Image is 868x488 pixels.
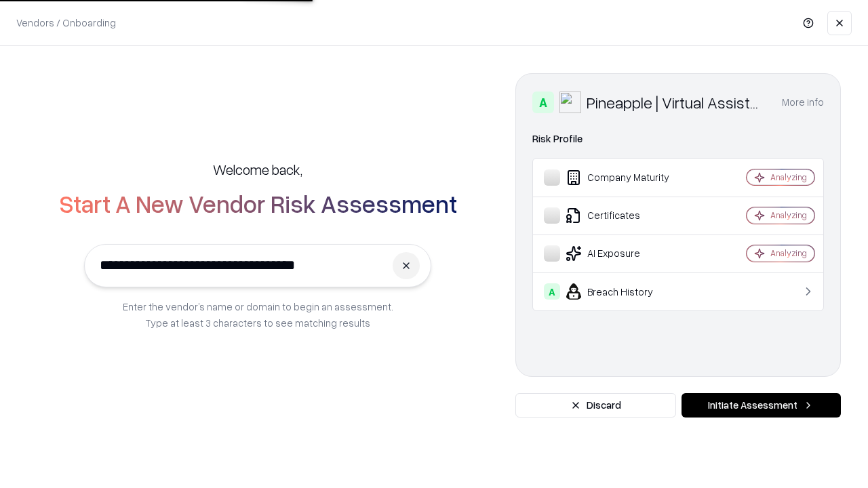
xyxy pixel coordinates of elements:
[682,393,841,418] button: Initiate Assessment
[544,245,706,262] div: AI Exposure
[770,209,807,221] div: Analyzing
[544,283,560,300] div: A
[544,283,706,300] div: Breach History
[532,131,824,147] div: Risk Profile
[16,16,116,30] p: Vendors / Onboarding
[544,169,706,186] div: Company Maturity
[559,91,581,113] img: Pineapple | Virtual Assistant Agency
[770,247,807,259] div: Analyzing
[782,90,824,115] button: More info
[515,393,676,418] button: Discard
[123,298,393,331] p: Enter the vendor’s name or domain to begin an assessment. Type at least 3 characters to see match...
[587,91,766,113] div: Pineapple | Virtual Assistant Agency
[532,91,554,113] div: A
[770,171,807,183] div: Analyzing
[544,207,706,224] div: Certificates
[213,160,302,179] h5: Welcome back,
[59,190,457,217] h2: Start A New Vendor Risk Assessment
